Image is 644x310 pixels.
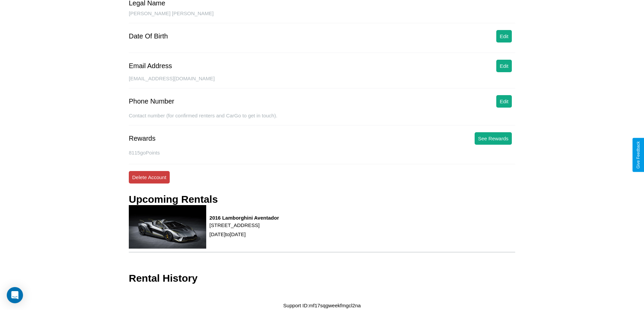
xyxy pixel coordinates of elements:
[210,215,279,221] h3: 2016 Lamborghini Aventador
[210,221,279,230] p: [STREET_ADDRESS]
[129,113,515,125] div: Contact number (for confirmed renters and CarGo to get in touch).
[129,32,168,40] div: Date Of Birth
[129,135,156,142] div: Rewards
[496,95,512,108] button: Edit
[129,97,174,105] div: Phone Number
[475,132,512,145] button: See Rewards
[129,273,197,284] h3: Rental History
[129,10,515,23] div: [PERSON_NAME] [PERSON_NAME]
[496,30,512,43] button: Edit
[7,287,23,303] div: Open Intercom Messenger
[283,301,361,310] p: Support ID: mf17sqgweekfmgcl2na
[496,60,512,72] button: Edit
[129,62,172,70] div: Email Address
[129,76,515,88] div: [EMAIL_ADDRESS][DOMAIN_NAME]
[129,194,218,205] h3: Upcoming Rentals
[129,171,170,184] button: Delete Account
[129,148,515,157] p: 8115 goPoints
[129,205,206,249] img: rental
[636,141,641,169] div: Give Feedback
[210,230,279,239] p: [DATE] to [DATE]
